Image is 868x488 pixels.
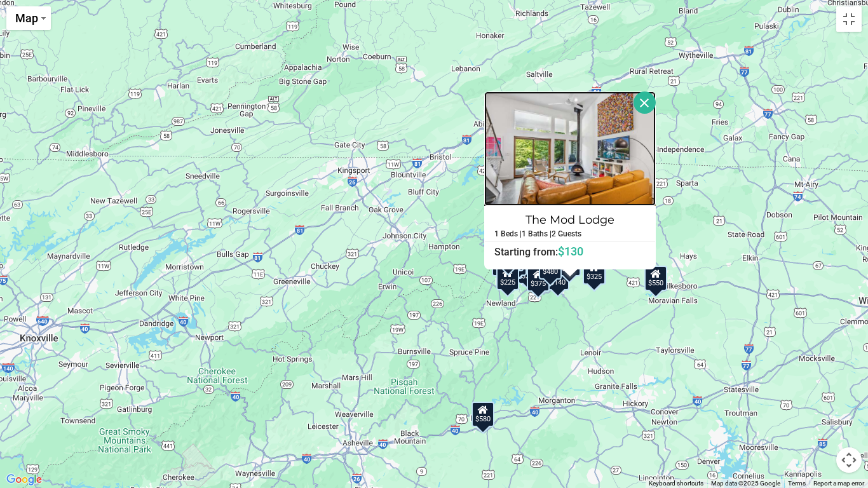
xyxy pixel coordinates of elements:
[583,259,606,285] div: $325
[788,480,806,487] a: Terms (opens in new tab)
[634,91,656,114] button: Close
[552,230,581,238] h5: 2 Guests
[644,266,667,291] div: $550
[558,245,583,258] span: $130
[649,479,703,488] button: Keyboard shortcuts
[484,206,656,259] a: The Mod Lodge 1 Beds | 1 Baths | 2 Guests Starting from:$130
[485,210,655,230] h4: The Mod Lodge
[522,230,552,238] h5: 1 Baths |
[527,266,550,292] div: $375
[485,245,655,258] h6: Starting from:
[484,91,656,206] img: The Mod Lodge
[813,480,864,487] a: Report a map error
[711,480,780,487] span: Map data ©2025 Google
[836,447,862,473] button: Map camera controls
[496,265,519,290] div: $225
[494,230,522,238] h5: 1 Beds |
